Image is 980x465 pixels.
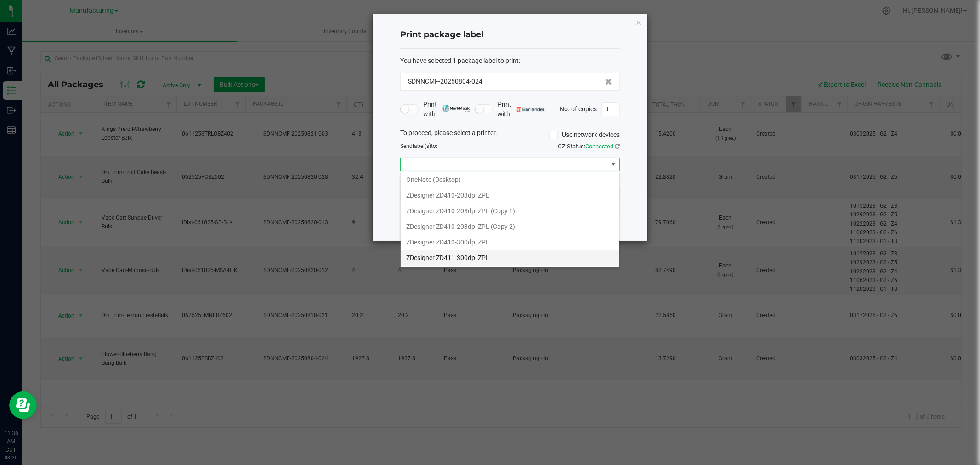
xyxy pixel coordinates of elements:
span: Connected [585,143,613,150]
span: You have selected 1 package label to print [400,57,519,64]
li: OneNote (Desktop) [401,172,619,187]
span: Print with [423,100,470,119]
li: ZDesigner ZD410-203dpi ZPL [401,187,619,203]
img: mark_magic_cybra.png [442,105,470,112]
div: Select a label template. [393,178,627,188]
li: ZDesigner ZD410-203dpi ZPL (Copy 1) [401,203,619,219]
span: label(s) [413,143,431,149]
label: Use network devices [549,130,620,140]
span: Send to: [400,143,437,149]
span: SDNNCMF-20250804-024 [408,77,482,86]
img: bartender.png [517,107,545,112]
div: To proceed, please select a printer. [393,128,627,142]
span: Print with [498,100,545,119]
iframe: Resource center [9,391,37,419]
li: ZDesigner ZD410-300dpi ZPL [401,234,619,250]
li: ZDesigner ZD411-300dpi ZPL [401,250,619,266]
h4: Print package label [400,29,620,41]
li: ZDesigner ZD410-203dpi ZPL (Copy 2) [401,219,619,234]
span: QZ Status: [558,143,620,150]
div: : [400,56,620,66]
span: No. of copies [560,105,597,112]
